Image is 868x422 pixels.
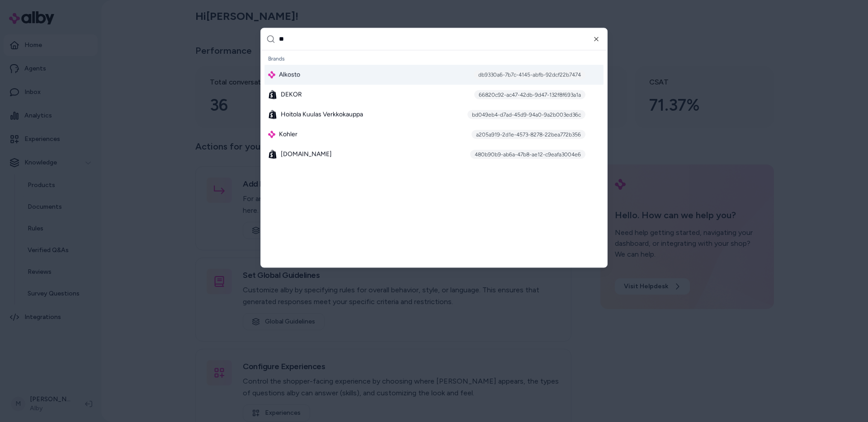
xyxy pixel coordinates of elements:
span: Hoitola Kuulas Verkkokauppa [281,110,363,119]
div: bd049eb4-d7ad-45d9-94a0-9a2b003ed36c [467,110,585,119]
span: Kohler [279,130,297,139]
span: Alkosto [279,70,300,79]
div: Brands [264,52,604,65]
span: [DOMAIN_NAME] [281,150,332,159]
div: a205a919-2d1e-4573-8278-22bea772b356 [472,130,585,139]
img: alby Logo [268,131,275,138]
div: 480b90b9-ab6a-47b8-ae12-c9eafa3004e6 [470,150,585,159]
span: DEKOR [281,90,302,99]
div: 66820c92-ac47-42db-9d47-132f8f693a1a [474,90,585,99]
div: db9330a6-7b7c-4145-abfb-92dcf22b7474 [474,70,585,79]
img: alby Logo [268,71,275,78]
